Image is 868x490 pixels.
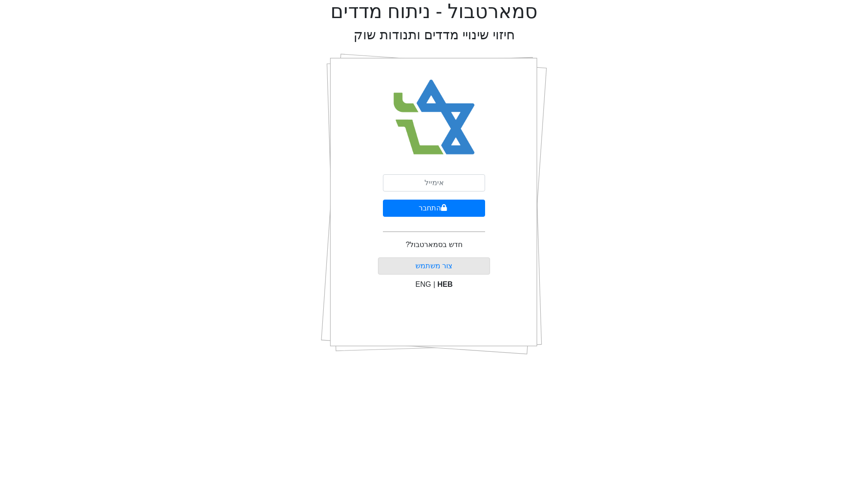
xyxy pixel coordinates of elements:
[415,280,431,288] span: ENG
[385,68,483,167] img: Smart Bull
[383,200,485,217] button: התחבר
[433,280,435,288] span: |
[383,174,485,191] input: אימייל
[378,257,491,275] button: צור משתמש
[415,262,453,270] a: צור משתמש
[438,280,453,288] span: HEB
[406,239,462,250] p: חדש בסמארטבול?
[354,27,515,43] h2: חיזוי שינויי מדדים ותנודות שוק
